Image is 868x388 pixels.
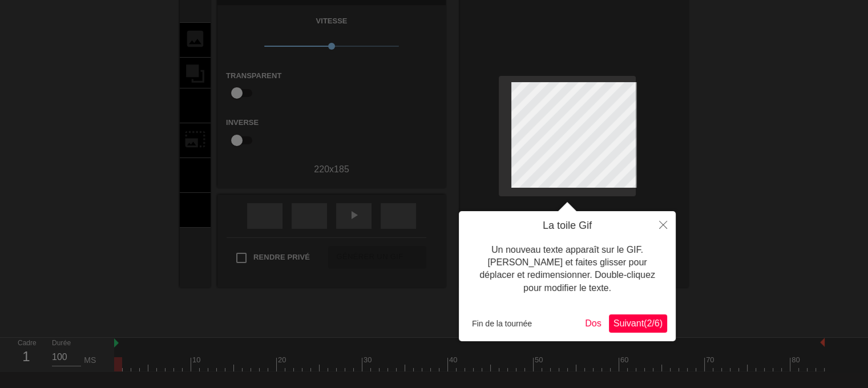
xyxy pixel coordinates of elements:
[543,220,592,231] font: La toile Gif
[609,314,667,333] button: Suivant
[647,318,652,328] font: 2
[644,318,647,328] font: (
[467,220,667,232] h4: La toile Gif
[479,245,655,293] font: Un nouveau texte apparaît sur le GIF. [PERSON_NAME] et faites glisser pour déplacer et redimensio...
[585,318,601,328] font: Dos
[652,318,654,328] font: /
[467,315,536,332] button: Fin de la tournée
[580,314,605,333] button: Dos
[472,319,532,328] font: Fin de la tournée
[651,211,676,237] button: Fermer
[660,318,663,328] font: )
[613,318,644,328] font: Suivant
[655,318,660,328] font: 6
